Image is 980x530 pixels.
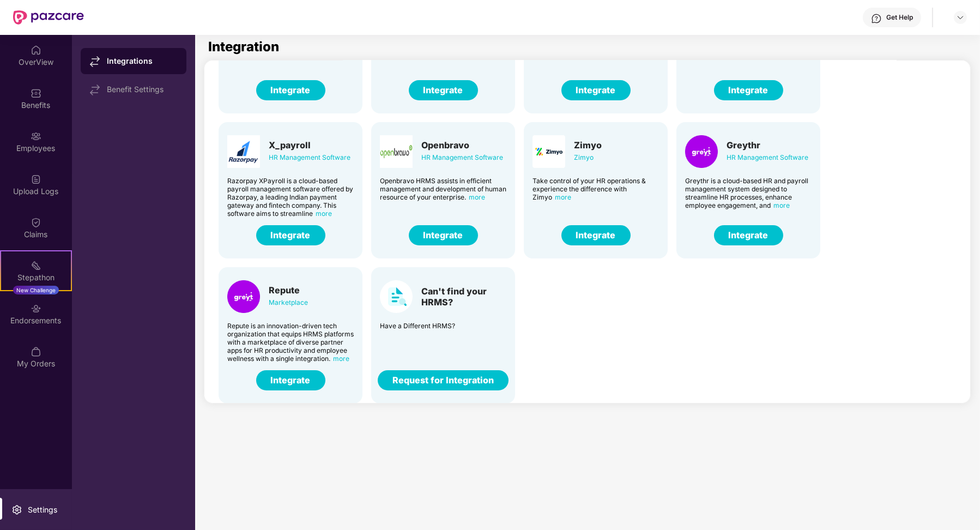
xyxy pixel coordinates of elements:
div: Repute [269,285,308,296]
button: Integrate [714,80,783,100]
img: Card Logo [685,135,718,168]
div: Benefit Settings [107,85,178,94]
div: Openbravo [421,140,503,150]
img: Card Logo [533,135,565,168]
img: svg+xml;base64,PHN2ZyBpZD0iRW5kb3JzZW1lbnRzIiB4bWxucz0iaHR0cDovL3d3dy53My5vcmcvMjAwMC9zdmciIHdpZH... [31,303,41,314]
span: more [333,354,349,363]
div: Settings [25,504,61,515]
div: Take control of your HR operations & experience the difference with Zimyo [533,177,659,201]
div: HR Management Software [727,152,808,164]
span: more [555,193,571,201]
div: New Challenge [13,286,59,294]
img: svg+xml;base64,PHN2ZyBpZD0iQ2xhaW0iIHhtbG5zPSJodHRwOi8vd3d3LnczLm9yZy8yMDAwL3N2ZyIgd2lkdGg9IjIwIi... [31,217,41,228]
img: Card Logo [227,135,260,168]
button: Integrate [409,80,478,100]
img: svg+xml;base64,PHN2ZyBpZD0iU2V0dGluZy0yMHgyMCIgeG1sbnM9Imh0dHA6Ly93d3cudzMub3JnLzIwMDAvc3ZnIiB3aW... [11,504,22,515]
div: Marketplace [269,297,308,309]
div: Razorpay XPayroll is a cloud-based payroll management software offered by Razorpay, a leading Ind... [227,177,354,218]
button: Integrate [561,80,631,100]
div: Stepathon [1,272,71,283]
img: svg+xml;base64,PHN2ZyBpZD0iRW1wbG95ZWVzIiB4bWxucz0iaHR0cDovL3d3dy53My5vcmcvMjAwMC9zdmciIHdpZHRoPS... [31,131,41,142]
span: more [469,193,485,201]
button: Request for Integration [378,370,509,390]
button: Integrate [256,370,325,390]
div: Zimyo [574,152,602,164]
button: Integrate [409,225,478,245]
div: Can't find your HRMS? [421,286,506,308]
img: svg+xml;base64,PHN2ZyBpZD0iQmVuZWZpdHMiIHhtbG5zPSJodHRwOi8vd3d3LnczLm9yZy8yMDAwL3N2ZyIgd2lkdGg9Ij... [31,88,41,99]
img: Card Logo [380,280,413,313]
div: Repute is an innovation-driven tech organization that equips HRMS platforms with a marketplace of... [227,322,354,363]
img: svg+xml;base64,PHN2ZyB4bWxucz0iaHR0cDovL3d3dy53My5vcmcvMjAwMC9zdmciIHdpZHRoPSIyMSIgaGVpZ2h0PSIyMC... [31,260,41,271]
div: HR Management Software [269,152,350,164]
div: HR Management Software [421,152,503,164]
img: New Pazcare Logo [13,10,84,25]
span: more [316,209,332,218]
span: more [773,201,790,209]
div: Greythr [727,140,808,150]
h1: Integration [208,40,279,53]
div: Integrations [107,56,178,67]
img: Card Logo [227,280,260,313]
img: svg+xml;base64,PHN2ZyB4bWxucz0iaHR0cDovL3d3dy53My5vcmcvMjAwMC9zdmciIHdpZHRoPSIxNy44MzIiIGhlaWdodD... [89,85,100,95]
div: Have a Different HRMS? [380,322,506,330]
img: svg+xml;base64,PHN2ZyBpZD0iSG9tZSIgeG1sbnM9Imh0dHA6Ly93d3cudzMub3JnLzIwMDAvc3ZnIiB3aWR0aD0iMjAiIG... [31,45,41,56]
div: Greythr is a cloud-based HR and payroll management system designed to streamline HR processes, en... [685,177,812,209]
img: svg+xml;base64,PHN2ZyBpZD0iVXBsb2FkX0xvZ3MiIGRhdGEtbmFtZT0iVXBsb2FkIExvZ3MiIHhtbG5zPSJodHRwOi8vd3... [31,174,41,185]
img: svg+xml;base64,PHN2ZyBpZD0iSGVscC0zMngzMiIgeG1sbnM9Imh0dHA6Ly93d3cudzMub3JnLzIwMDAvc3ZnIiB3aWR0aD... [871,13,882,24]
img: svg+xml;base64,PHN2ZyB4bWxucz0iaHR0cDovL3d3dy53My5vcmcvMjAwMC9zdmciIHdpZHRoPSIxNy44MzIiIGhlaWdodD... [89,56,100,67]
div: Openbravo HRMS assists in efficient management and development of human resource of your enterprise. [380,177,506,201]
div: Zimyo [574,140,602,150]
button: Integrate [256,80,325,100]
img: Card Logo [380,135,413,168]
img: svg+xml;base64,PHN2ZyBpZD0iRHJvcGRvd24tMzJ4MzIiIHhtbG5zPSJodHRwOi8vd3d3LnczLm9yZy8yMDAwL3N2ZyIgd2... [956,13,965,22]
button: Integrate [561,225,631,245]
button: Integrate [256,225,325,245]
button: Integrate [714,225,783,245]
div: X_payroll [269,140,350,150]
img: svg+xml;base64,PHN2ZyBpZD0iTXlfT3JkZXJzIiBkYXRhLW5hbWU9Ik15IE9yZGVycyIgeG1sbnM9Imh0dHA6Ly93d3cudz... [31,346,41,357]
div: Get Help [886,13,913,22]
